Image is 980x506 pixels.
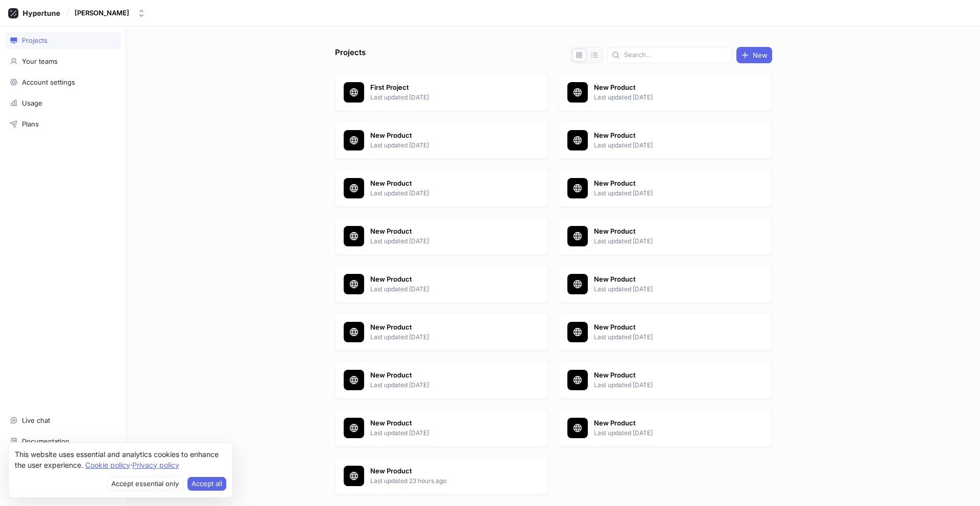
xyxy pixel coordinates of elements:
p: Last updated [DATE] [594,285,742,294]
p: New Product [594,226,742,237]
button: Accept cookies [187,477,226,491]
p: Last updated [DATE] [594,189,742,198]
p: New Product [370,418,518,428]
p: New Product [594,274,742,285]
div: Usage [22,99,42,107]
p: First Project [370,83,518,93]
p: New Product [594,131,742,141]
button: [PERSON_NAME] [70,5,150,21]
div: Live chat [22,416,50,424]
p: Last updated [DATE] [594,333,742,342]
div: Documentation [22,437,69,445]
a: Your teams [5,53,121,70]
a: Usage [5,94,121,112]
div: Projects [22,36,47,44]
p: New Product [370,226,518,237]
p: Last updated [DATE] [370,428,518,438]
p: Projects [335,47,366,63]
button: Decline cookies [107,476,183,492]
p: Last updated [DATE] [370,237,518,246]
p: Last updated [DATE] [370,381,518,390]
p: New Product [370,131,518,141]
a: Privacy policy [132,461,179,469]
p: New Product [370,322,518,333]
p: Last updated [DATE] [370,93,518,102]
p: New Product [594,370,742,381]
p: Last updated [DATE] [594,237,742,246]
a: Plans [5,115,121,133]
a: Cookie policy [85,461,130,469]
div: Your teams [22,57,58,65]
button: New [736,47,772,63]
div: This website uses essential and analytics cookies to enhance the user experience. ‧ [15,449,226,470]
p: New Product [370,466,518,476]
div: [PERSON_NAME] [75,9,129,17]
p: New Product [594,83,742,93]
p: Last updated [DATE] [594,381,742,390]
p: New Product [370,370,518,381]
p: Last updated [DATE] [370,285,518,294]
div: Plans [22,120,39,128]
p: Last updated 23 hours ago [370,476,518,486]
input: Search... [624,50,728,60]
span: New [753,52,768,58]
p: New Product [370,274,518,285]
p: Last updated [DATE] [594,93,742,102]
p: Last updated [DATE] [370,141,518,150]
a: Projects [5,32,121,49]
p: New Product [594,179,742,189]
p: New Product [370,179,518,189]
p: Last updated [DATE] [594,141,742,150]
p: Last updated [DATE] [370,189,518,198]
div: Account settings [22,78,75,86]
p: Last updated [DATE] [370,333,518,342]
p: New Product [594,418,742,428]
p: Last updated [DATE] [594,428,742,438]
a: Documentation [5,433,121,450]
p: New Product [594,322,742,333]
a: Account settings [5,73,121,91]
